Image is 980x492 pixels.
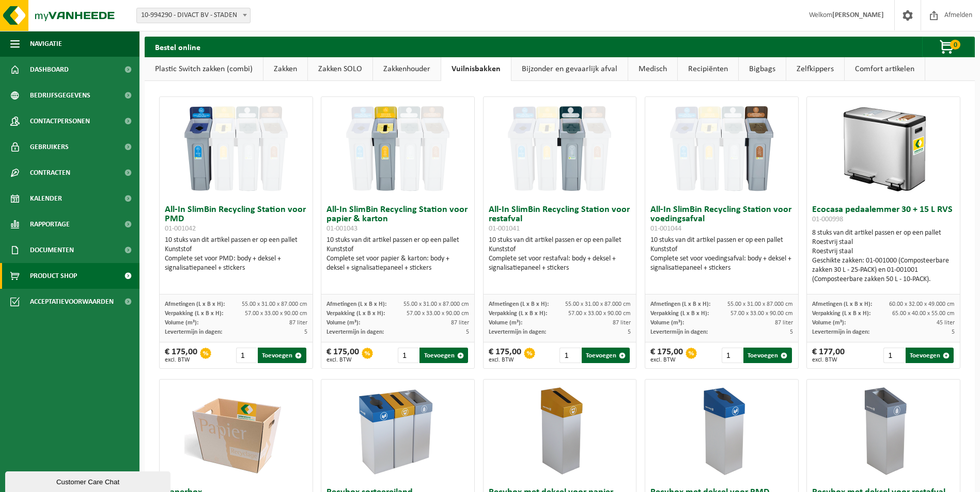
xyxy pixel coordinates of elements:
[812,228,955,284] div: 8 stuks van dit artikel passen er op een pallet
[628,329,631,335] span: 5
[165,357,197,363] span: excl. BTW
[326,245,469,254] div: Kunststof
[258,348,306,363] button: Toevoegen
[165,225,196,233] span: 01-001042
[30,108,90,134] span: Contactpersonen
[678,57,738,81] a: Recipiënten
[489,320,522,326] span: Volume (m³):
[812,310,870,317] span: Verpakking (L x B x H):
[30,160,70,186] span: Contracten
[451,320,469,326] span: 87 liter
[398,348,418,363] input: 1
[308,57,372,81] a: Zakken SOLO
[883,348,904,363] input: 1
[812,320,846,326] span: Volume (m³):
[775,320,793,326] span: 87 liter
[30,57,69,83] span: Dashboard
[466,329,469,335] span: 5
[326,236,469,273] div: 10 stuks van dit artikel passen er op een pallet
[326,320,360,326] span: Volume (m³):
[289,320,307,326] span: 87 liter
[407,310,469,317] span: 57.00 x 33.00 x 90.00 cm
[489,348,521,363] div: € 175,00
[489,205,631,233] h3: All-In SlimBin Recycling Station voor restafval
[489,236,631,273] div: 10 stuks van dit artikel passen er op een pallet
[489,245,631,254] div: Kunststof
[373,57,441,81] a: Zakkenhouder
[346,97,449,200] img: 01-001043
[889,301,955,307] span: 60.00 x 32.00 x 49.000 cm
[137,8,250,23] span: 10-994290 - DIVACT BV - STADEN
[650,329,708,335] span: Levertermijn in dagen:
[165,310,223,317] span: Verpakking (L x B x H):
[790,329,793,335] span: 5
[952,329,955,335] span: 5
[441,57,511,81] a: Vuilnisbakken
[165,236,307,273] div: 10 stuks van dit artikel passen er op een pallet
[30,31,62,57] span: Navigatie
[489,329,546,335] span: Levertermijn in dagen:
[743,348,791,363] button: Toevoegen
[165,348,197,363] div: € 175,00
[670,380,773,483] img: 02-014090
[565,301,631,307] span: 55.00 x 31.00 x 87.000 cm
[511,57,628,81] a: Bijzonder en gevaarlijk afval
[812,247,955,256] div: Roestvrij staal
[236,348,257,363] input: 1
[786,57,844,81] a: Zelfkippers
[812,216,843,223] span: 01-000998
[242,301,307,307] span: 55.00 x 31.00 x 87.000 cm
[727,301,793,307] span: 55.00 x 31.00 x 87.000 cm
[30,237,74,263] span: Documenten
[263,57,307,81] a: Zakken
[832,97,935,200] img: 01-000998
[30,211,70,237] span: Rapportage
[650,205,793,233] h3: All-In SlimBin Recycling Station voor voedingsafval
[628,57,677,81] a: Medisch
[326,301,386,307] span: Afmetingen (L x B x H):
[650,245,793,254] div: Kunststof
[650,310,709,317] span: Verpakking (L x B x H):
[245,310,307,317] span: 57.00 x 33.00 x 90.00 cm
[730,310,793,317] span: 57.00 x 33.00 x 90.00 cm
[326,254,469,273] div: Complete set voor papier & karton: body + deksel + signalisatiepaneel + stickers
[508,380,611,483] img: 02-014091
[165,254,307,273] div: Complete set voor PMD: body + deksel + signalisatiepaneel + stickers
[613,320,631,326] span: 87 liter
[304,329,307,335] span: 5
[326,225,357,233] span: 01-001043
[582,348,630,363] button: Toevoegen
[489,254,631,273] div: Complete set voor restafval: body + deksel + signalisatiepaneel + stickers
[30,289,114,315] span: Acceptatievoorwaarden
[508,97,611,200] img: 01-001041
[30,134,69,160] span: Gebruikers
[812,348,845,363] div: € 177,00
[650,357,683,363] span: excl. BTW
[326,357,359,363] span: excl. BTW
[346,380,449,483] img: 01-000670
[326,329,384,335] span: Levertermijn in dagen:
[812,256,955,284] div: Geschikte zakken: 01-001000 (Composteerbare zakken 30 L - 25-PACK) en 01-001001 (Composteerbare z...
[922,37,974,57] button: 0
[30,83,90,108] span: Bedrijfsgegevens
[184,380,288,483] img: 01-000263
[326,205,469,233] h3: All-In SlimBin Recycling Station voor papier & karton
[489,310,547,317] span: Verpakking (L x B x H):
[650,301,710,307] span: Afmetingen (L x B x H):
[906,348,954,363] button: Toevoegen
[145,37,211,57] h2: Bestel online
[950,40,960,50] span: 0
[489,301,549,307] span: Afmetingen (L x B x H):
[419,348,468,363] button: Toevoegen
[326,348,359,363] div: € 175,00
[145,57,263,81] a: Plastic Switch zakken (combi)
[326,310,385,317] span: Verpakking (L x B x H):
[892,310,955,317] span: 65.00 x 40.00 x 55.00 cm
[650,225,681,233] span: 01-001044
[650,348,683,363] div: € 175,00
[165,205,307,233] h3: All-In SlimBin Recycling Station voor PMD
[489,225,520,233] span: 01-001041
[30,186,62,211] span: Kalender
[812,238,955,247] div: Roestvrij staal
